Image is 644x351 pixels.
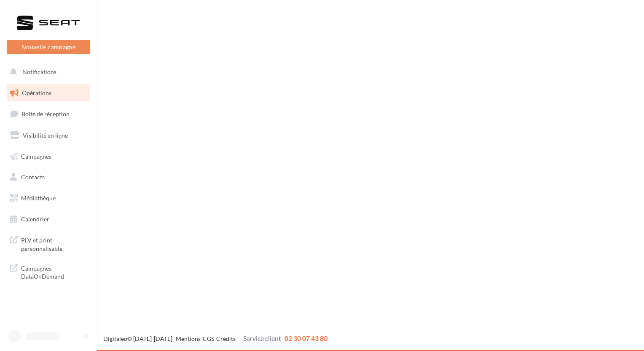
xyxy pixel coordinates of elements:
[22,68,56,75] span: Notifications
[5,148,92,165] a: Campagnes
[103,335,327,342] span: © [DATE]-[DATE] - - -
[5,231,92,256] a: PLV et print personnalisable
[21,173,45,181] span: Contacts
[5,168,92,186] a: Contacts
[21,234,87,253] span: PLV et print personnalisable
[243,334,281,342] span: Service client
[22,89,51,96] span: Opérations
[5,259,92,284] a: Campagnes DataOnDemand
[21,194,56,202] span: Médiathèque
[5,105,92,123] a: Boîte de réception
[203,335,214,342] a: CGS
[21,263,87,281] span: Campagnes DataOnDemand
[5,189,92,207] a: Médiathèque
[21,215,49,223] span: Calendrier
[5,127,92,144] a: Visibilité en ligne
[5,210,92,228] a: Calendrier
[176,335,201,342] a: Mentions
[103,335,127,342] a: Digitaleo
[7,40,90,54] button: Nouvelle campagne
[21,152,51,160] span: Campagnes
[21,110,70,117] span: Boîte de réception
[284,334,327,342] span: 02 30 07 43 80
[216,335,236,342] a: Crédits
[23,132,68,139] span: Visibilité en ligne
[5,84,92,102] a: Opérations
[5,63,89,81] button: Notifications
